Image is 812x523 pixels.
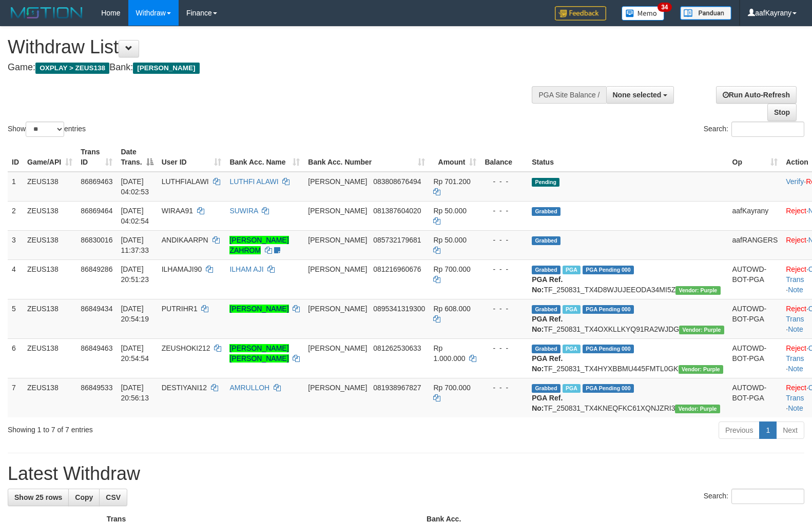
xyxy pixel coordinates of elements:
[528,259,728,299] td: TF_250831_TX4D8WJUJEEODA34MI5Z
[728,378,782,417] td: AUTOWD-BOT-PGA
[532,354,563,373] b: PGA Ref. No:
[162,265,202,273] span: ILHAMAJI90
[8,378,23,417] td: 7
[229,305,288,313] a: [PERSON_NAME]
[121,384,149,402] span: [DATE] 20:56:13
[75,493,93,501] span: Copy
[532,275,563,294] b: PGA Ref. No:
[583,266,634,274] span: PGA Pending
[308,265,367,273] span: [PERSON_NAME]
[528,338,728,378] td: TF_250831_TX4HYXBBMU445FMTL0GK
[429,143,480,172] th: Amount: activate to sort column ascending
[81,207,112,215] span: 86869464
[8,122,86,137] label: Show entries
[532,266,560,274] span: Grabbed
[81,344,112,352] span: 86849463
[767,104,797,121] a: Stop
[532,236,560,245] span: Grabbed
[23,172,76,202] td: ZEUS138
[8,5,86,21] img: MOTION_logo.png
[786,265,806,273] a: Reject
[308,236,367,244] span: [PERSON_NAME]
[373,207,421,215] span: Copy 081387604020 to clipboard
[433,384,470,392] span: Rp 700.000
[373,344,421,352] span: Copy 081262530633 to clipboard
[8,338,23,378] td: 6
[480,143,528,172] th: Balance
[8,420,331,435] div: Showing 1 to 7 of 7 entries
[229,384,269,392] a: AMRULLOH
[8,63,531,73] h4: Game: Bank:
[106,493,121,501] span: CSV
[658,3,671,12] span: 34
[81,384,112,392] span: 86849533
[786,305,806,313] a: Reject
[485,383,524,393] div: - - -
[532,384,560,393] span: Grabbed
[81,265,112,273] span: 86849286
[532,207,560,216] span: Grabbed
[532,315,563,333] b: PGA Ref. No:
[373,384,421,392] span: Copy 081938967827 to clipboard
[528,143,728,172] th: Status
[731,122,804,137] input: Search:
[23,338,76,378] td: ZEUS138
[68,489,100,506] a: Copy
[308,207,367,215] span: [PERSON_NAME]
[433,305,470,313] span: Rp 608.000
[719,421,760,439] a: Previous
[162,344,210,352] span: ZEUSHOKI212
[433,265,470,273] span: Rp 700.000
[485,304,524,314] div: - - -
[117,143,157,172] th: Date Trans.: activate to sort column descending
[308,177,367,186] span: [PERSON_NAME]
[81,177,112,186] span: 86869463
[121,236,149,254] span: [DATE] 11:37:33
[121,207,149,225] span: [DATE] 04:02:54
[8,37,531,57] h1: Withdraw List
[555,6,606,21] img: Feedback.jpg
[716,86,797,104] a: Run Auto-Refresh
[121,265,149,284] span: [DATE] 20:51:23
[23,201,76,230] td: ZEUS138
[485,343,524,353] div: - - -
[563,305,581,314] span: Marked by aafRornrotha
[563,345,581,353] span: Marked by aafRornrotha
[8,172,23,202] td: 1
[373,236,421,244] span: Copy 085732179681 to clipboard
[759,421,777,439] a: 1
[373,305,425,313] span: Copy 0895341319300 to clipboard
[76,143,117,172] th: Trans ID: activate to sort column ascending
[675,405,720,413] span: Vendor URL: https://trx4.1velocity.biz
[786,344,806,352] a: Reject
[532,345,560,353] span: Grabbed
[229,207,258,215] a: SUWIRA
[583,384,634,393] span: PGA Pending
[786,384,806,392] a: Reject
[373,177,421,186] span: Copy 083808676494 to clipboard
[162,236,208,244] span: ANDIKAARPN
[728,143,782,172] th: Op: activate to sort column ascending
[679,365,723,374] span: Vendor URL: https://trx4.1velocity.biz
[162,207,193,215] span: WIRAA91
[532,394,563,412] b: PGA Ref. No:
[788,404,803,412] a: Note
[563,384,581,393] span: Marked by aafRornrotha
[675,286,720,295] span: Vendor URL: https://trx4.1velocity.biz
[308,305,367,313] span: [PERSON_NAME]
[162,384,207,392] span: DESTIYANI12
[583,305,634,314] span: PGA Pending
[14,493,62,501] span: Show 25 rows
[728,338,782,378] td: AUTOWD-BOT-PGA
[81,305,112,313] span: 86849434
[788,286,803,294] a: Note
[433,207,467,215] span: Rp 50.000
[23,299,76,338] td: ZEUS138
[229,177,278,186] a: LUTHFI ALAWI
[23,143,76,172] th: Game/API: activate to sort column ascending
[229,265,263,273] a: ILHAM AJI
[728,259,782,299] td: AUTOWD-BOT-PGA
[728,201,782,230] td: aafKayrany
[35,63,109,74] span: OXPLAY > ZEUS138
[373,265,421,273] span: Copy 081216960676 to clipboard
